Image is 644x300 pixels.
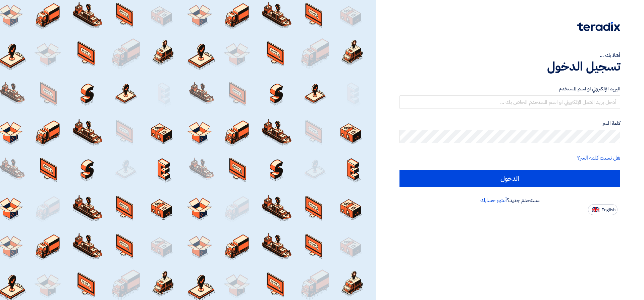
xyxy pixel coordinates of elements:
[399,85,620,93] label: البريد الإلكتروني او اسم المستخدم
[399,196,620,204] div: مستخدم جديد؟
[480,196,507,204] a: أنشئ حسابك
[399,120,620,127] label: كلمة السر
[601,208,615,212] span: English
[399,59,620,74] h1: تسجيل الدخول
[592,207,599,212] img: en-US.png
[399,95,620,109] input: أدخل بريد العمل الإلكتروني او اسم المستخدم الخاص بك ...
[399,51,620,59] div: أهلا بك ...
[399,170,620,187] input: الدخول
[577,22,620,31] img: Teradix logo
[577,154,620,162] a: هل نسيت كلمة السر؟
[588,204,618,215] button: English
